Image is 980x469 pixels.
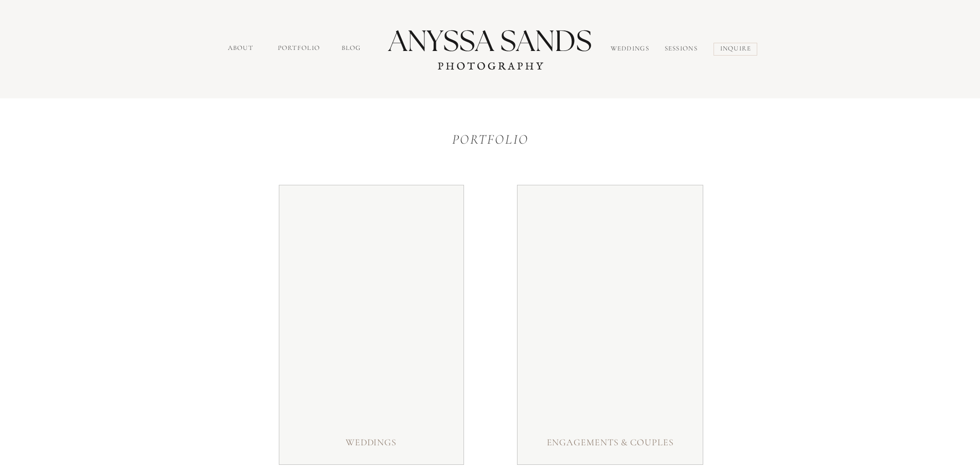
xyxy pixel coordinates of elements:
[342,43,365,55] a: Blog
[611,44,654,56] a: Weddings
[720,44,754,56] a: inquire
[542,436,679,455] a: engagements & couples
[665,44,702,56] a: sessions
[452,131,529,147] i: portfolio
[329,436,414,455] a: weddings
[228,43,256,55] a: about
[278,43,322,55] a: portfolio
